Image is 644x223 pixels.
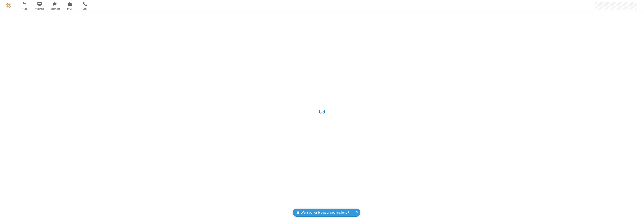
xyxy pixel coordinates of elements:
[17,7,31,10] span: Meet
[33,7,47,10] span: Webinars
[301,210,349,215] span: Want better browser notifications?
[6,3,11,8] img: QA Selenium DO NOT DELETE OR CHANGE
[48,7,62,10] span: Team Chat
[63,7,77,10] span: Drive
[78,7,92,10] span: Calls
